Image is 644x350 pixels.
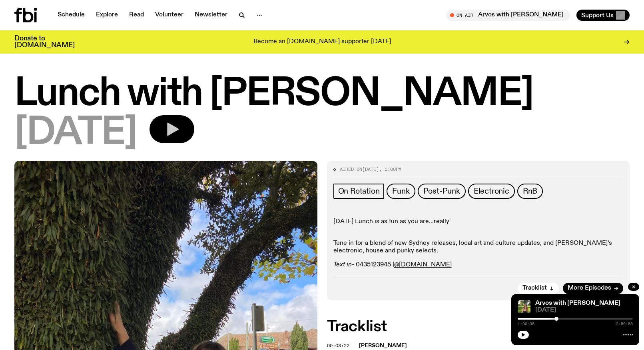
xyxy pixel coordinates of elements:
[253,38,391,46] p: Become an [DOMAIN_NAME] supporter [DATE]
[333,184,385,199] a: On Rotation
[418,184,466,199] a: Post-Punk
[568,285,611,291] span: More Episodes
[517,184,543,199] a: RnB
[535,300,620,306] a: Arvos with [PERSON_NAME]
[359,343,407,348] span: [PERSON_NAME]
[150,10,188,21] a: Volunteer
[581,12,614,19] span: Support Us
[333,232,624,255] p: Tune in for a blend of new Sydney releases, local art and culture updates, and [PERSON_NAME]’s el...
[392,187,409,196] span: Funk
[468,184,515,199] a: Electronic
[535,307,633,313] span: [DATE]
[333,262,352,268] em: Text in
[474,187,509,196] span: Electronic
[190,10,232,21] a: Newsletter
[14,35,75,49] h3: Donate to [DOMAIN_NAME]
[53,10,90,21] a: Schedule
[394,262,452,268] a: @[DOMAIN_NAME]
[91,10,123,21] a: Explore
[387,184,415,199] a: Funk
[327,320,630,334] h2: Tracklist
[522,285,547,291] span: Tracklist
[327,342,349,349] span: 00:03:22
[333,261,624,269] p: - 0435123945 |
[327,344,349,348] button: 00:03:22
[379,166,401,172] span: , 1:00pm
[446,10,570,21] button: On AirArvos with [PERSON_NAME]
[576,10,630,21] button: Support Us
[523,187,537,196] span: RnB
[338,187,380,196] span: On Rotation
[518,322,534,326] span: 1:00:35
[14,76,630,112] h1: Lunch with [PERSON_NAME]
[423,187,460,196] span: Post-Punk
[333,218,624,226] p: [DATE] Lunch is as fun as you are...really
[563,283,623,294] a: More Episodes
[124,10,149,21] a: Read
[518,283,559,294] button: Tracklist
[518,300,530,313] img: Lizzie Bowles is sitting in a bright green field of grass, with dark sunglasses and a black top. ...
[340,166,362,172] span: Aired on
[14,115,137,151] span: [DATE]
[362,166,379,172] span: [DATE]
[616,322,633,326] span: 2:59:58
